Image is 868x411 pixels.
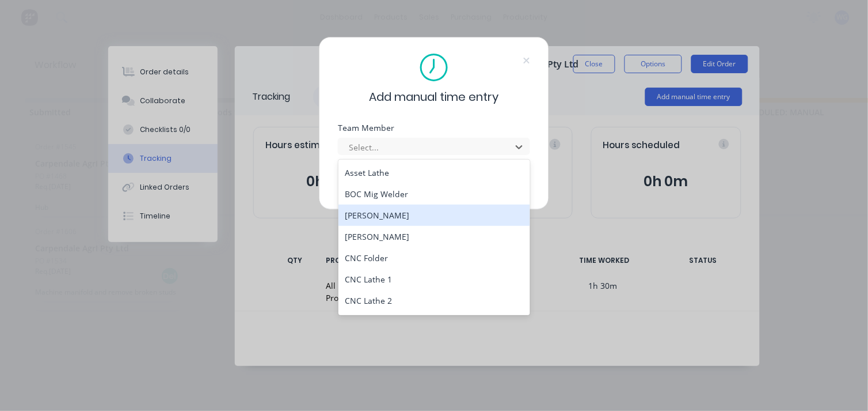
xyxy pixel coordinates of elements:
div: [PERSON_NAME] [338,205,531,226]
div: Team Member [338,124,530,132]
div: [PERSON_NAME] [338,226,531,247]
div: CNC Mill [338,311,531,333]
div: Asset Lathe [338,162,531,183]
div: CNC Lathe 2 [338,290,531,311]
div: CNC Folder [338,247,531,269]
div: BOC Mig Welder [338,183,531,205]
span: Add manual time entry [370,88,499,105]
div: CNC Lathe 1 [338,269,531,290]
